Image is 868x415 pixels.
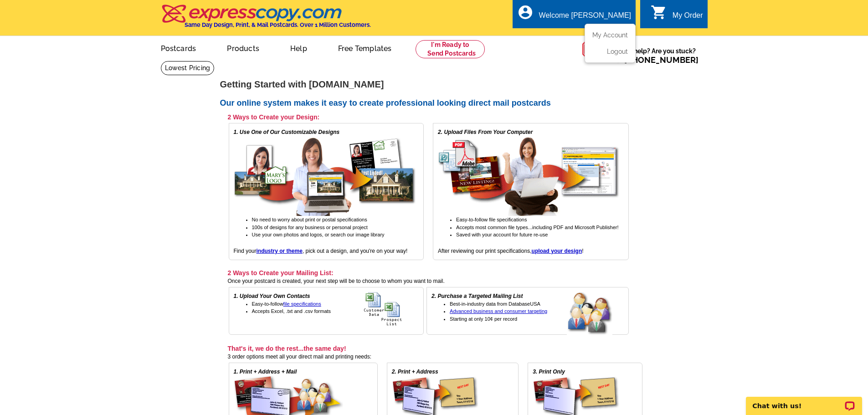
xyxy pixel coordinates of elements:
[234,293,310,299] em: 1. Upload Your Own Contacts
[450,308,547,314] a: Advanced business and consumer targeting
[252,217,367,222] span: No need to worry about print or postal specifications
[283,301,321,307] a: file specifications
[673,11,703,24] div: My Order
[624,55,699,65] a: [PHONE_NUMBER]
[392,369,438,375] em: 2. Print + Address
[228,344,642,353] h3: That's it, we do the rest...the same day!
[582,36,609,62] img: help
[234,129,340,135] em: 1. Use One of Our Customizable Designs
[592,31,628,39] a: My Account
[438,248,583,254] span: After reviewing our print specifications, !
[607,48,628,55] a: Logout
[212,37,274,58] a: Products
[609,55,699,65] span: Call
[234,248,408,254] span: Find your , pick out a design, and you're on your way!
[228,269,629,277] h3: 2 Ways to Create your Mailing List:
[234,136,416,216] img: free online postcard designs
[276,37,322,58] a: Help
[185,21,371,28] h4: Same Day Design, Print, & Mail Postcards. Over 1 Million Customers.
[252,225,368,230] span: 100s of designs for any business or personal project
[228,278,445,284] span: Once your postcard is created, your next step will be to choose to whom you want to mail.
[740,386,868,415] iframe: LiveChat chat widget
[651,10,703,21] a: shopping_cart My Order
[517,4,534,20] i: account_circle
[438,136,620,216] img: upload your own design for free
[252,308,331,314] span: Accepts Excel, .txt and .csv formats
[450,316,517,322] span: Starting at only 10¢ per record
[539,11,631,24] div: Welcome [PERSON_NAME]
[567,292,624,336] img: buy a targeted mailing list
[220,80,648,89] h1: Getting Started with [DOMAIN_NAME]
[146,37,211,58] a: Postcards
[161,11,371,28] a: Same Day Design, Print, & Mail Postcards. Over 1 Million Customers.
[438,129,533,135] em: 2. Upload Files From Your Computer
[431,293,523,299] em: 2. Purchase a Targeted Mailing List
[532,248,582,254] a: upload your design
[252,232,385,237] span: Use your own photos and logos, or search our image library
[456,217,527,222] span: Easy-to-follow file specifications
[533,369,565,375] em: 3. Print Only
[456,232,548,237] span: Saved with your account for future re-use
[234,369,297,375] em: 1. Print + Address + Mail
[228,354,372,360] span: 3 order options meet all your direct mail and printing needs:
[364,292,419,326] img: upload your own address list for free
[651,4,667,20] i: shopping_cart
[252,301,321,307] span: Easy-to-follow
[228,113,629,121] h3: 2 Ways to Create your Design:
[450,301,540,307] span: Best-in-industry data from DatabaseUSA
[257,248,303,254] a: industry or theme
[324,37,406,58] a: Free Templates
[220,98,648,108] h2: Our online system makes it easy to create professional looking direct mail postcards
[456,225,618,230] span: Accepts most common file types...including PDF and Microsoft Publisher!
[609,46,703,65] span: Need help? Are you stuck?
